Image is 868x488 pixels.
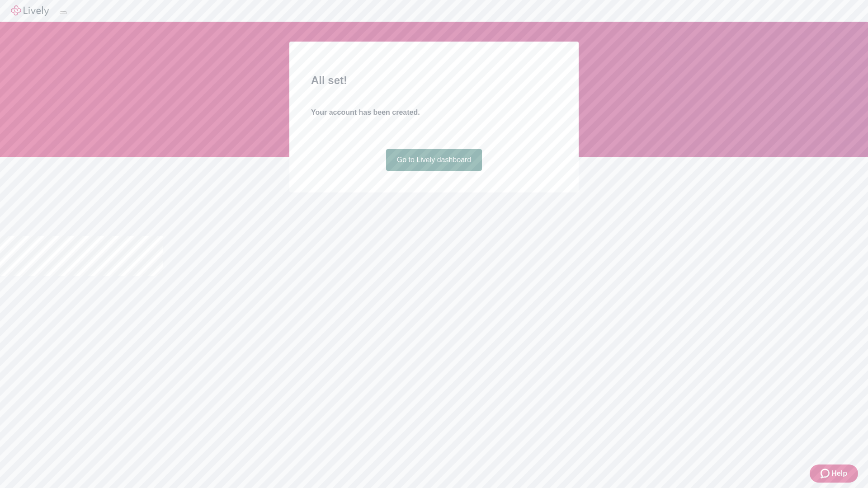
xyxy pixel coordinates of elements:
[831,468,847,479] span: Help
[311,72,557,89] h2: All set!
[386,149,482,171] a: Go to Lively dashboard
[60,11,67,14] button: Log out
[11,5,49,16] img: Lively
[810,465,858,483] button: Zendesk support iconHelp
[821,468,831,479] svg: Zendesk support icon
[311,107,557,118] h4: Your account has been created.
